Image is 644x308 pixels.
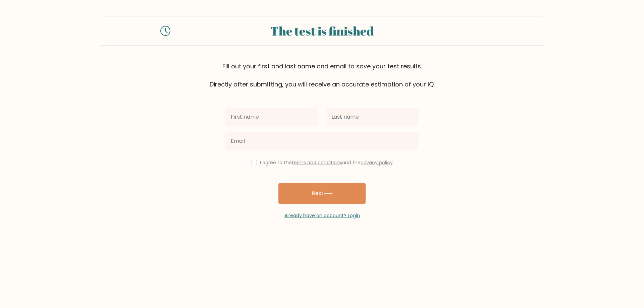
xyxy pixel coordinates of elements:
[225,108,318,126] input: First name
[278,183,366,204] button: Next
[284,212,360,219] a: Already have an account? Login
[101,62,543,89] div: Fill out your first and last name and email to save your test results. Directly after submitting,...
[260,159,393,166] label: I agree to the and the
[225,132,419,150] input: Email
[178,22,466,40] div: The test is finished
[361,159,393,166] a: privacy policy
[292,159,342,166] a: terms and conditions
[326,108,419,126] input: Last name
